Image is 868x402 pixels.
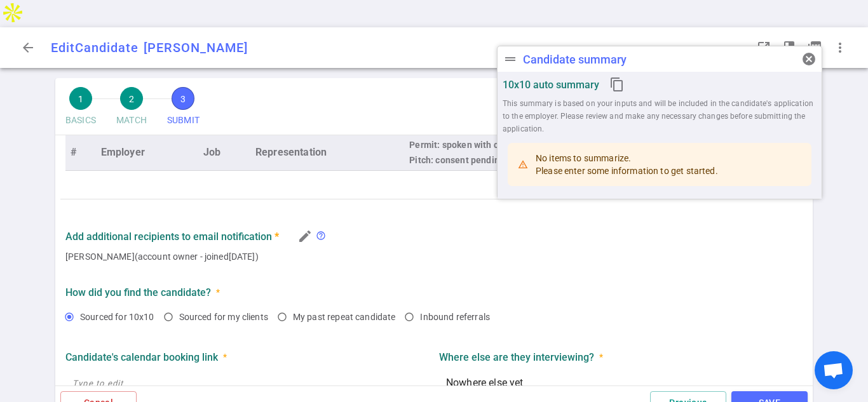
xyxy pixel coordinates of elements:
[446,375,796,390] textarea: Nowhere else yet
[65,110,96,131] span: BASICS
[69,87,92,110] span: 1
[20,40,36,55] span: arrow_back
[51,40,139,55] span: Edit Candidate
[65,372,429,392] input: Type to edit
[144,40,248,55] span: [PERSON_NAME]
[15,35,41,60] button: Go back
[294,225,316,247] button: Edit Candidate Recruiter Contacts
[65,250,803,263] span: [PERSON_NAME] (account owner - joined [DATE] )
[250,135,404,171] th: Representation
[65,135,96,171] th: #
[167,110,200,131] span: SUBMIT
[832,40,848,55] span: more_vert
[162,83,205,135] button: 3SUBMIT
[120,87,143,110] span: 2
[60,83,101,135] button: 1BASICS
[782,40,797,55] span: book
[111,83,152,135] button: 2MATCH
[116,110,147,131] span: MATCH
[316,231,326,241] span: help_outline
[807,40,822,55] i: picture_as_pdf
[96,135,198,171] th: Employer
[293,312,396,322] span: My past repeat candidate
[409,137,797,168] div: Permit: spoken with candidate and have consent Pitch: consent pending
[815,351,853,389] div: Open chat
[439,351,594,363] strong: Where else are they interviewing?
[503,51,518,67] span: drag_handle
[65,286,211,298] strong: How did you find the candidate?
[751,35,776,60] button: Open LinkedIn as a popup
[172,87,194,110] span: 3
[420,312,490,322] span: Inbound referrals
[316,231,331,243] div: If you want additional recruiters to also receive candidate updates via email, click on the penci...
[776,35,802,60] button: Open resume highlights in a popup
[80,312,154,322] span: Sourced for 10x10
[65,351,218,363] strong: Candidate's calendar booking link
[801,51,817,67] span: cancel
[523,53,627,66] div: Candidate summary
[756,40,771,55] span: launch
[198,135,250,171] th: Job
[65,231,279,243] strong: Add additional recipients to email notification
[297,229,313,244] i: edit
[179,312,268,322] span: Sourced for my clients
[802,35,827,60] button: Open PDF in a popup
